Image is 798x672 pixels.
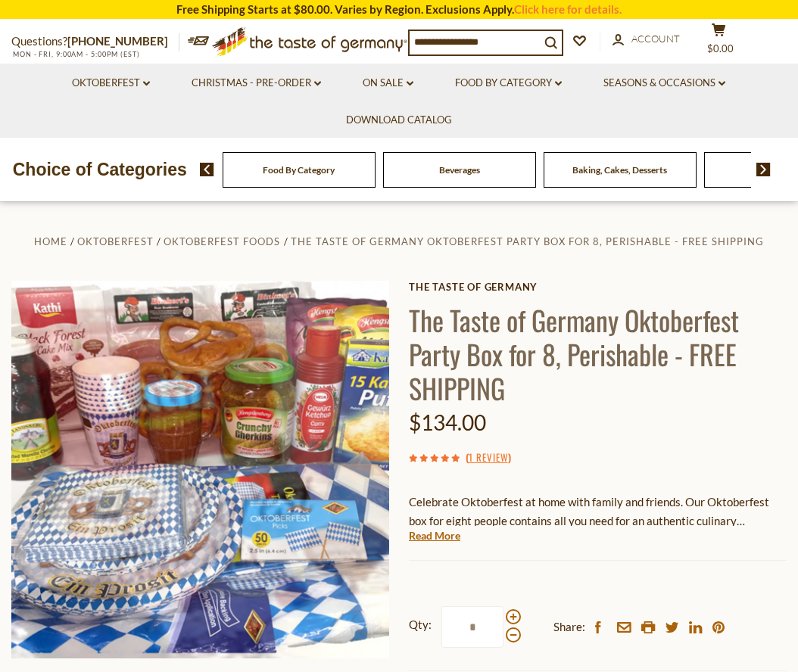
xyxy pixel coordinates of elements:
[164,235,280,247] a: Oktoberfest Foods
[613,31,680,48] a: Account
[192,75,321,92] a: Christmas - PRE-ORDER
[291,235,764,247] a: The Taste of Germany Oktoberfest Party Box for 8, Perishable - FREE SHIPPING
[455,75,562,92] a: Food By Category
[553,618,585,636] span: Share:
[77,235,154,247] a: Oktoberfest
[409,528,460,543] a: Read More
[11,32,179,51] p: Questions?
[572,164,667,176] a: Baking, Cakes, Desserts
[439,164,480,176] a: Beverages
[11,50,140,58] span: MON - FRI, 9:00AM - 5:00PM (EST)
[409,409,486,435] span: $134.00
[346,112,452,129] a: Download Catalog
[409,493,787,530] p: Celebrate Oktoberfest at home with family and friends. Our Oktoberfest box for eight people conta...
[603,75,725,92] a: Seasons & Occasions
[363,75,413,92] a: On Sale
[200,163,214,176] img: previous arrow
[441,606,503,648] input: Qty:
[409,303,787,405] h1: The Taste of Germany Oktoberfest Party Box for 8, Perishable - FREE SHIPPING
[466,450,511,465] span: ( )
[696,23,741,61] button: $0.00
[631,33,680,45] span: Account
[514,2,622,16] a: Click here for details.
[409,281,787,293] a: The Taste of Germany
[263,164,335,176] a: Food By Category
[11,281,389,658] img: The Taste of Germany Oktoberfest Party Box for 8, Perishable - FREE SHIPPING
[707,42,734,54] span: $0.00
[67,34,168,48] a: [PHONE_NUMBER]
[72,75,150,92] a: Oktoberfest
[34,235,67,247] a: Home
[409,615,432,634] strong: Qty:
[756,163,771,176] img: next arrow
[469,450,508,466] a: 1 Review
